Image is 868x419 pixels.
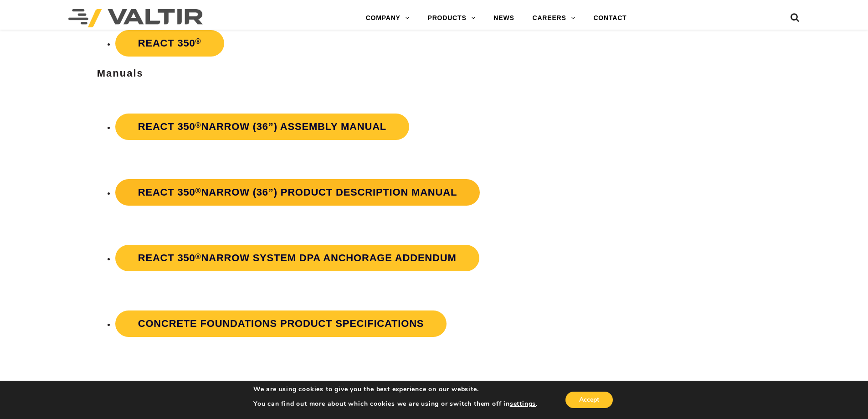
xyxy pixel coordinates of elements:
sup: ® [195,37,201,45]
a: COMPANY [357,9,419,27]
a: REACT 350®Narrow (36”) Product Description Manual [115,179,480,206]
a: PRODUCTS [419,9,485,27]
a: CONTACT [584,9,636,27]
a: REACT 350® [115,30,224,57]
a: REACT 350®Narrow (36”) Assembly Manual [115,114,409,140]
strong: Manuals [97,67,144,79]
button: settings [510,400,536,408]
strong: REACT 350 Narrow (36”) Assembly Manual [138,121,386,132]
p: We are using cookies to give you the best experience on our website. [253,385,538,393]
img: Valtir [68,9,203,27]
sup: ® [195,186,201,195]
strong: REACT 350 Narrow (36”) Product Description Manual [138,186,457,198]
sup: ® [195,252,201,260]
a: NEWS [484,9,523,27]
a: Concrete Foundations Product Specifications [115,310,447,337]
p: You can find out more about which cookies we are using or switch them off in . [253,400,538,408]
a: REACT 350®Narrow System DPA Anchorage Addendum [115,245,479,271]
sup: ® [195,121,201,129]
a: CAREERS [524,9,585,27]
button: Accept [565,392,613,408]
strong: Concrete Foundations Product Specifications [138,318,424,329]
strong: REACT 350 Narrow System DPA Anchorage Addendum [138,252,457,264]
